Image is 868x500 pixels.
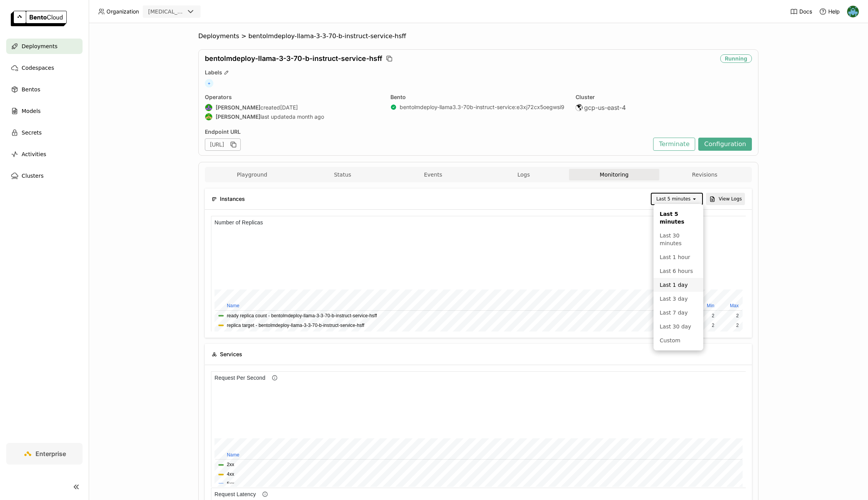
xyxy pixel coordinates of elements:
strong: [PERSON_NAME] [216,113,260,120]
button: bentolmdeploy-llama-3-3-70-b-instruct-service-hsff [16,106,122,113]
button: Terminate [653,138,695,151]
td: 543 GB [153,96,175,104]
div: Last 1 day [660,281,697,289]
iframe: Number of Replicas [211,216,746,332]
a: bentolmdeploy-llama3.3-70b-instruct-service:e3xj72cx5oegwsi9 [400,104,564,111]
td: 272 GB [153,105,175,114]
th: name [4,79,531,89]
div: Cluster [576,94,752,101]
a: Secrets [6,125,83,140]
div: Running [720,54,752,63]
h6: GPU Memory Usage [0,2,57,11]
div: Last 30 day [660,323,697,330]
button: Monitoring [569,169,660,180]
td: 3.69 GiB [213,96,238,104]
span: Clusters [22,171,44,180]
span: gcp-us-east-4 [584,104,626,111]
td: 1.84 GiB [213,105,238,114]
a: Docs [790,8,812,15]
span: a month ago [292,113,324,120]
button: Configuration [698,138,752,151]
td: 543 GB [125,96,152,104]
span: Deployments [198,32,239,40]
span: bentolmdeploy-llama-3-3-70-b-instruct-service-hsff [248,32,406,40]
td: 197% [153,96,175,104]
td: 3.70 GiB [186,96,213,104]
div: Bento [390,94,567,101]
div: [URL] [205,138,241,151]
div: [MEDICAL_DATA] [148,8,184,15]
button: P90 [16,109,24,116]
ul: Menu [654,204,703,350]
img: Steve Guo [205,113,212,120]
th: Minimum Value [216,86,239,95]
th: name [4,86,125,95]
img: logo [11,11,67,26]
h6: GPU Memory Bandwidth Usage [0,2,84,11]
th: Average Value [189,86,216,95]
button: Total [16,96,26,104]
span: > [239,32,248,40]
iframe: Request Per Second [211,371,746,487]
img: Shenyang Zhao [205,104,212,111]
nav: Breadcrumbs navigation [198,32,758,40]
div: Endpoint URL [205,128,649,135]
a: Enterprise [6,443,83,465]
button: Average [16,90,33,97]
th: Average Value [125,86,152,95]
div: Custom [660,337,697,344]
td: 410% [189,96,216,104]
td: 408% [216,96,239,104]
strong: [PERSON_NAME] [216,104,260,111]
div: Operators [205,94,381,101]
td: 272 GB [125,105,152,114]
button: 5xx [16,109,23,116]
th: Minimum Value [153,86,175,95]
th: name [4,86,188,95]
span: Bentos [22,85,40,94]
td: 1.85 GiB [238,105,263,114]
h6: CPU Usage [0,2,35,11]
th: Maximum Value [240,86,263,95]
div: Last 5 minutes [656,195,691,203]
td: 204% [216,105,239,114]
td: 195% [125,105,152,114]
span: Instances [220,195,245,203]
a: Codespaces [6,60,83,76]
td: 194% [153,105,175,114]
div: Last 1 hour [660,253,697,261]
span: Services [220,350,242,359]
div: Last 5 minutes [660,210,697,226]
a: Activities [6,146,83,162]
td: 205% [189,105,216,114]
td: 1.85 GiB [186,105,213,114]
h6: Memory Usage [0,2,44,11]
button: P50 [16,99,24,107]
span: Logs [517,171,530,178]
div: Last 6 hours [660,267,697,275]
span: Models [22,106,41,116]
span: + [205,79,213,88]
span: Help [828,8,840,15]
